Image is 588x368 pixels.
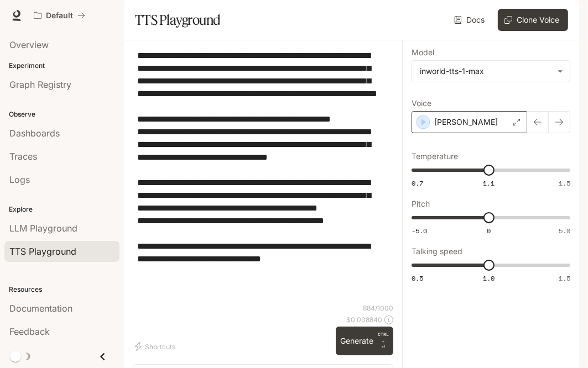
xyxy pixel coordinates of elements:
[498,9,568,31] button: Clone Voice
[135,9,221,31] h1: TTS Playground
[346,315,382,324] p: $ 0.008840
[378,331,389,344] p: CTRL +
[133,338,180,355] button: Shortcuts
[29,4,90,27] button: All workspaces
[559,178,570,188] span: 1.5
[363,303,393,313] p: 884 / 1000
[559,226,570,235] span: 5.0
[487,226,491,235] span: 0
[412,226,427,235] span: -5.0
[412,153,458,160] p: Temperature
[452,9,489,31] a: Docs
[434,117,498,128] p: [PERSON_NAME]
[483,178,495,188] span: 1.1
[412,61,570,82] div: inworld-tts-1-max
[336,327,393,355] button: GenerateCTRL +⏎
[483,274,495,283] span: 1.0
[559,274,570,283] span: 1.5
[412,274,423,283] span: 0.5
[412,248,462,255] p: Talking speed
[412,49,434,56] p: Model
[420,66,552,77] div: inworld-tts-1-max
[412,99,431,107] p: Voice
[378,331,389,351] p: ⏎
[412,200,430,208] p: Pitch
[412,178,423,188] span: 0.7
[46,11,73,20] p: Default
